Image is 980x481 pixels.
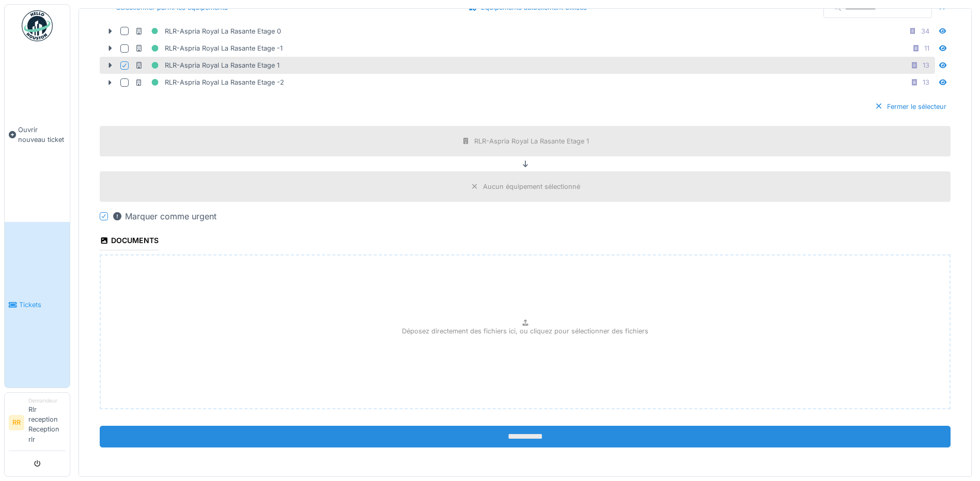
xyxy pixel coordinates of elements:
img: Badge_color-CXgf-gQk.svg [22,10,53,41]
div: Documents [100,233,159,250]
div: Marquer comme urgent [112,210,216,222]
div: RLR-Aspria Royal La Rasante Etage 1 [474,136,589,146]
div: RLR-Aspria Royal La Rasante Etage 0 [135,25,281,38]
div: 34 [921,26,929,36]
li: RR [9,415,24,430]
p: Déposez directement des fichiers ici, ou cliquez pour sélectionner des fichiers [402,326,648,336]
li: Rlr reception Reception rlr [28,397,66,448]
a: RR DemandeurRlr reception Reception rlr [9,397,66,451]
div: Aucun équipement sélectionné [483,182,580,191]
div: Demandeur [28,397,66,405]
div: RLR-Aspria Royal La Rasante Etage 1 [135,59,279,72]
a: Ouvrir nouveau ticket [5,47,70,222]
div: RLR-Aspria Royal La Rasante Etage -1 [135,42,283,55]
span: Tickets [19,300,66,310]
div: 13 [923,77,929,87]
div: 13 [923,60,929,70]
span: Ouvrir nouveau ticket [18,125,66,145]
div: Fermer le sélecteur [870,100,951,114]
div: 11 [924,43,929,53]
div: RLR-Aspria Royal La Rasante Etage -2 [135,76,284,89]
a: Tickets [5,222,70,387]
